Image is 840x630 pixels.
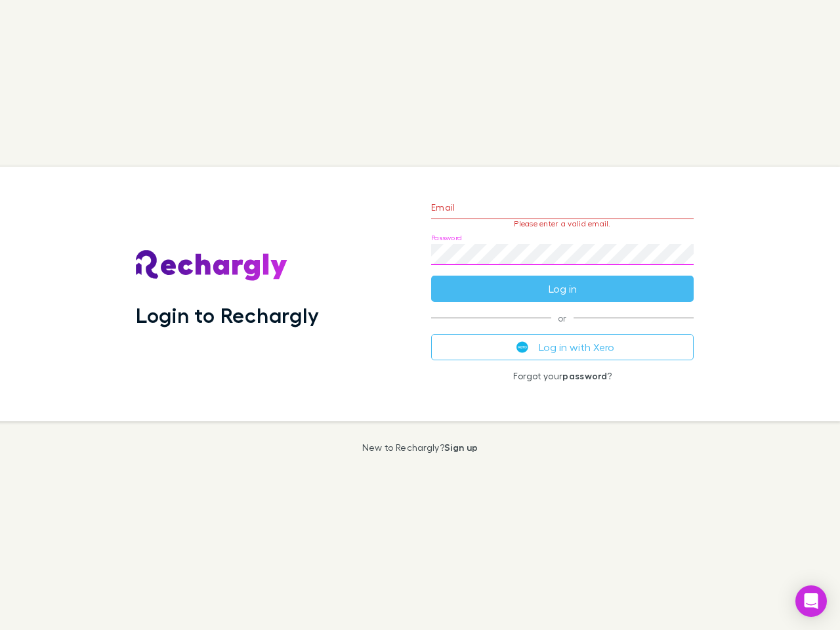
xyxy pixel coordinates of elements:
[431,334,694,360] button: Log in with Xero
[136,303,319,327] h1: Login to Rechargly
[431,318,694,318] span: or
[431,371,694,381] p: Forgot your ?
[562,370,607,381] a: password
[444,442,478,453] a: Sign up
[362,442,478,453] p: New to Rechargly?
[795,585,827,617] div: Open Intercom Messenger
[431,219,694,228] p: Please enter a valid email.
[431,233,462,243] label: Password
[136,250,288,282] img: Rechargly's Logo
[431,276,694,302] button: Log in
[516,341,528,353] img: Xero's logo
